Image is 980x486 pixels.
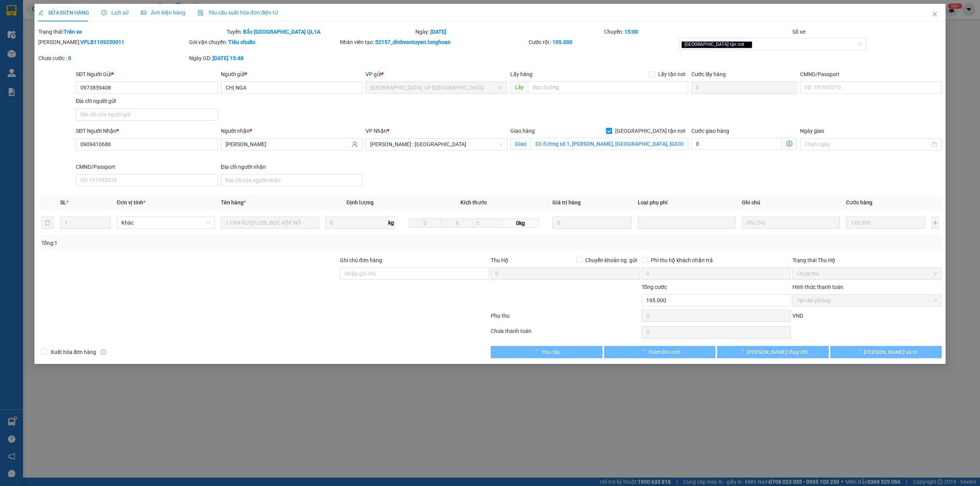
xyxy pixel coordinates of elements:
[510,138,531,150] span: Giao
[603,28,792,36] div: Chuyến:
[510,81,528,93] span: Lấy
[68,55,71,61] b: 0
[738,349,746,354] span: loading
[141,10,146,15] span: picture
[76,97,217,105] div: Địa chỉ người gửi
[221,217,319,229] input: VD: Bàn, Ghế
[101,10,129,16] span: Lịch sử
[346,199,374,205] span: Định lượng
[38,54,188,62] div: Chưa cước :
[64,29,82,35] b: Trên xe
[430,29,446,35] b: [DATE]
[529,38,678,46] div: Cước rồi :
[461,199,487,205] span: Kích thước
[198,10,278,16] span: Yêu cầu xuất hóa đơn điện tử
[38,10,89,16] span: SỬA ĐƠN HÀNG
[786,140,792,147] span: dollar-circle
[491,257,508,263] span: Thu Hộ
[691,128,729,134] label: Cước giao hàng
[531,138,688,150] input: Giao tận nơi
[221,199,246,205] span: Tên hàng
[38,10,44,15] span: edit
[366,70,507,78] div: VP gửi
[415,28,603,36] div: Ngày:
[805,140,930,148] input: Ngày giao
[528,81,688,93] input: Dọc đường
[864,348,917,356] span: [PERSON_NAME] và In
[745,42,749,46] span: close
[226,28,415,36] div: Tuyến:
[691,138,782,150] input: Cước giao hàng
[491,346,603,358] button: Yêu cầu
[510,128,535,134] span: Giao hàng
[510,71,532,77] span: Lấy hàng
[681,41,752,48] span: [GEOGRAPHIC_DATA] tận nơi
[76,127,217,135] div: SĐT Người Nhận
[60,199,66,205] span: SL
[76,163,217,171] div: CMND/Passport
[41,217,54,229] button: delete
[739,195,843,210] th: Ghi chú
[370,82,503,93] span: Hà Nội: VP Long Biên
[846,199,872,205] span: Cước hàng
[655,70,688,78] span: Lấy tận nơi
[742,217,840,229] input: Ghi Chú
[340,257,382,263] label: Ghi chú đơn hàng
[221,127,363,135] div: Người nhận
[212,55,243,61] b: [DATE] 15:48
[552,199,581,205] span: Giá trị hàng
[221,163,363,171] div: Địa chỉ người nhận
[473,219,503,228] input: C
[441,219,474,228] input: R
[797,268,937,279] span: Chưa thu
[924,4,946,25] button: Close
[746,348,808,356] span: [PERSON_NAME] thay đổi
[228,39,255,45] b: Tiêu chuẩn
[648,256,716,264] span: Phí thu hộ khách nhận trả
[932,11,938,17] span: close
[639,349,648,354] span: loading
[189,38,338,46] div: Gói vận chuyển:
[490,327,641,340] div: Chưa thanh toán
[189,54,338,62] div: Ngày GD:
[792,256,942,264] div: Trạng thái Thu Hộ
[691,71,726,77] label: Cước lấy hàng
[612,127,688,135] span: [GEOGRAPHIC_DATA] tận nơi
[846,217,925,229] input: 0
[717,346,829,358] button: [PERSON_NAME] thay đổi
[38,38,188,46] div: [PERSON_NAME]:
[76,70,217,78] div: SĐT Người Gửi
[642,284,667,290] span: Tổng cước
[604,346,716,358] button: Thêm ĐH mới
[340,267,489,280] input: Ghi chú đơn hàng
[38,28,226,36] div: Trạng thái:
[503,219,539,228] span: 0kg
[76,108,217,121] input: Địa chỉ của người gửi
[830,346,942,358] button: [PERSON_NAME] và In
[121,217,210,228] span: Khác
[800,70,942,78] div: CMND/Passport
[370,139,503,150] span: Hồ Chí Minh : Kho Quận 12
[552,39,572,45] b: 195.000
[198,10,204,16] img: icon
[552,217,632,229] input: 0
[797,295,937,306] span: Tại văn phòng
[80,39,124,45] b: VPLB1109250011
[490,311,641,325] div: Phụ thu
[624,29,638,35] b: 15:00
[409,219,441,228] input: D
[792,313,803,319] span: VND
[691,82,797,94] input: Cước lấy hàng
[792,284,843,290] label: Hình thức thanh toán
[366,128,387,134] span: VP Nhận
[41,239,378,247] div: Tổng: 1
[541,348,560,356] span: Yêu cầu
[141,10,185,16] span: Ảnh kiện hàng
[221,70,363,78] div: Người gửi
[101,349,106,355] span: info-circle
[648,348,680,356] span: Thêm ĐH mới
[352,141,358,147] span: user-add
[101,10,107,15] span: clock-circle
[340,38,527,46] div: Nhân viên tạo:
[800,128,824,134] label: Ngày giao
